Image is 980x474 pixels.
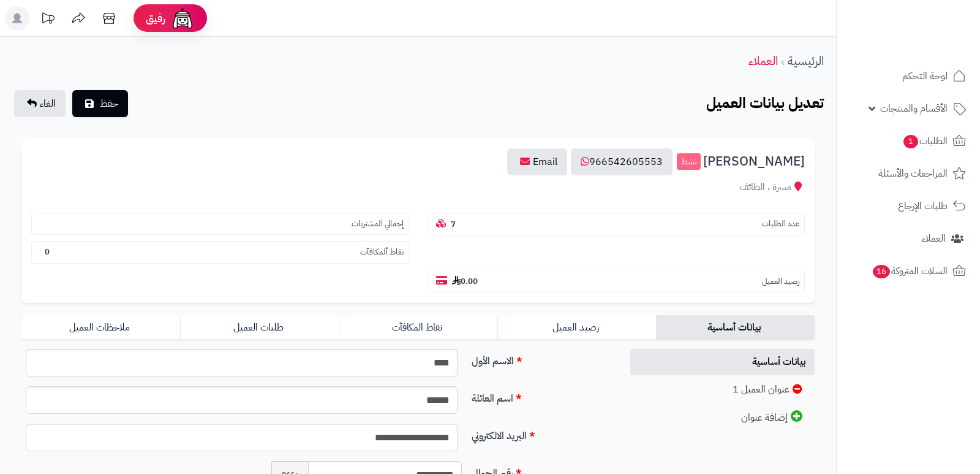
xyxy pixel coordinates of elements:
a: طلبات العميل [180,315,339,340]
b: 7 [451,218,456,230]
a: عنوان العميل 1 [630,377,815,403]
a: السلات المتروكة16 [844,256,973,286]
a: بيانات أساسية [630,349,815,375]
a: الطلبات1 [844,126,973,156]
label: الاسم الأول [467,349,617,369]
a: Email [507,148,567,175]
span: رفيق [146,11,165,26]
span: الطلبات [902,132,948,150]
a: 966542605553 [571,148,673,175]
b: تعديل بيانات العميل [706,92,824,114]
small: رصيد العميل [762,276,799,288]
a: العملاء [844,224,973,253]
a: الغاء [14,90,66,117]
a: بيانات أساسية [656,315,815,340]
a: تحديثات المنصة [32,6,63,34]
a: ملاحظات العميل [21,315,180,340]
span: 16 [873,265,890,278]
img: ai-face.png [170,6,195,31]
span: [PERSON_NAME] [703,155,805,169]
span: 1 [903,135,918,148]
div: مسرة ، الطائف [31,180,805,194]
a: طلبات الإرجاع [844,191,973,221]
a: رصيد العميل [497,315,656,340]
small: نقاط ألمكافآت [360,247,404,258]
a: لوحة التحكم [844,61,973,91]
a: العملاء [748,52,778,70]
label: اسم العائلة [467,386,617,406]
a: الرئيسية [788,52,824,70]
a: المراجعات والأسئلة [844,159,973,188]
span: حفظ [100,96,118,111]
span: العملاء [922,230,946,247]
b: 0 [45,246,50,258]
span: الأقسام والمنتجات [880,100,948,117]
b: 0.00 [452,275,478,287]
small: عدد الطلبات [762,218,799,230]
button: حفظ [72,90,128,117]
span: المراجعات والأسئلة [878,165,948,182]
span: لوحة التحكم [902,67,948,85]
a: إضافة عنوان [630,404,815,431]
span: الغاء [40,96,56,111]
small: إجمالي المشتريات [352,218,404,230]
small: نشط [677,153,701,170]
span: طلبات الإرجاع [898,197,948,215]
span: السلات المتروكة [872,262,948,280]
label: البريد الالكتروني [467,424,617,443]
a: نقاط المكافآت [339,315,497,340]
